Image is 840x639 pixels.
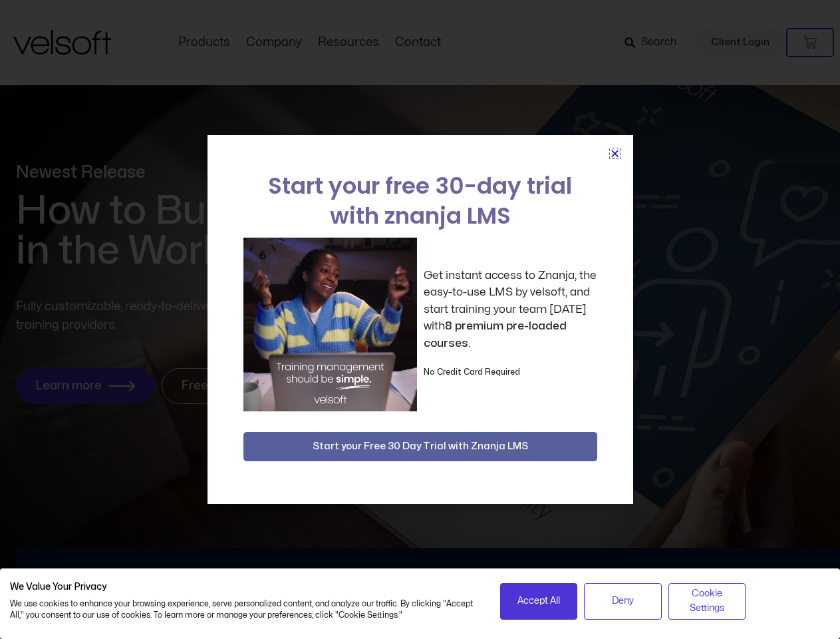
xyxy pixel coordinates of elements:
[424,267,597,352] p: Get instant access to Znanja, the easy-to-use LMS by velsoft, and start training your team [DATE]...
[243,238,417,411] img: a woman sitting at her laptop dancing
[243,171,597,231] h2: Start your free 30-day trial with znanja LMS
[243,432,597,461] button: Start your Free 30 Day Trial with Znanja LMS
[610,148,620,158] a: Close
[612,594,634,608] span: Deny
[10,581,480,593] h2: We Value Your Privacy
[424,320,567,349] strong: 8 premium pre-loaded courses
[677,586,738,616] span: Cookie Settings
[424,368,520,376] strong: No Credit Card Required
[517,594,560,608] span: Accept All
[10,598,480,621] p: We use cookies to enhance your browsing experience, serve personalized content, and analyze our t...
[584,583,662,620] button: Deny all cookies
[668,583,746,620] button: Adjust cookie preferences
[313,439,528,455] span: Start your Free 30 Day Trial with Znanja LMS
[500,583,578,620] button: Accept all cookies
